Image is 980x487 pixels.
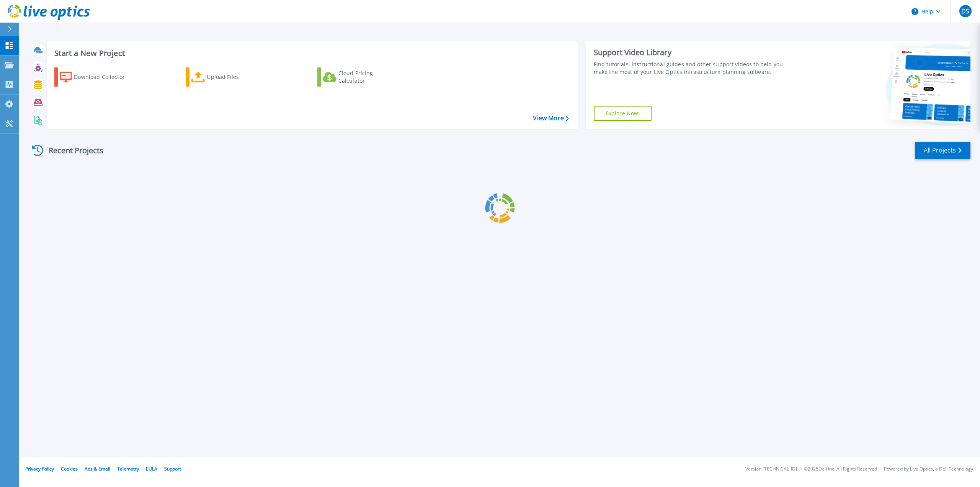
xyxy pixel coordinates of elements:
a: Cloud Pricing Calculator [317,67,403,87]
a: Support [164,466,181,472]
div: Upload Files [207,69,268,85]
a: Privacy Policy [25,466,54,472]
a: EULA [146,466,157,472]
a: Telemetry [117,466,139,472]
a: Explore Now! [594,106,652,121]
a: Cookies [61,466,78,472]
li: © 2025 Dell Inc. All Rights Reserved [804,467,877,472]
div: Download Collector [74,69,135,85]
div: Cloud Pricing Calculator [338,69,400,85]
div: Find tutorials, instructional guides and other support videos to help you make the most of your L... [594,61,792,76]
li: Powered by Live Optics, a Dell Technology [884,467,973,472]
h3: Start a New Project [54,49,568,57]
a: View More [533,115,568,122]
a: Download Collector [54,67,140,87]
span: DS [961,8,969,14]
li: Version: [TECHNICAL_ID] [745,467,797,472]
a: Ads & Email [85,466,110,472]
a: Upload Files [186,67,271,87]
div: Support Video Library [594,48,792,57]
div: Recent Projects [29,141,114,160]
a: All Projects [915,142,970,159]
